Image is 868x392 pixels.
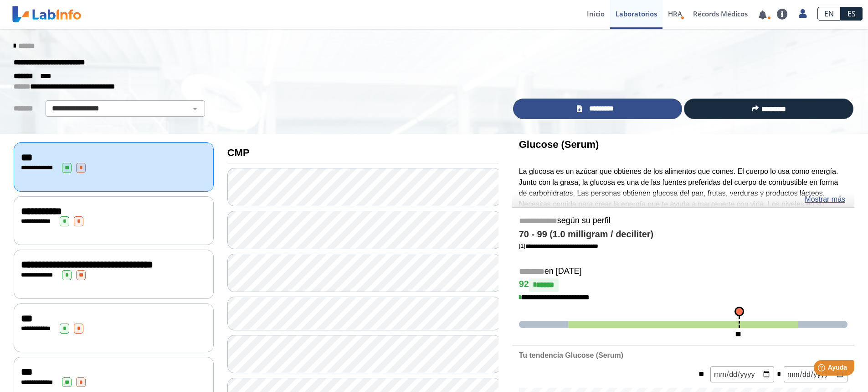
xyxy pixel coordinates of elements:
[710,366,774,382] input: mm/dd/yyyy
[841,7,863,21] a: ES
[519,229,847,240] h4: 70 - 99 (1.0 milligram / deciliter)
[519,216,847,226] h5: según su perfil
[817,7,841,21] a: EN
[519,242,598,249] a: [1]
[787,356,858,382] iframe: Help widget launcher
[668,9,682,18] span: HRA
[519,278,847,292] h4: 92
[805,194,845,205] a: Mostrar más
[227,147,250,158] b: CMP
[519,166,847,232] p: La glucosa es un azúcar que obtienes de los alimentos que comes. El cuerpo lo usa como energía. J...
[519,267,847,277] h5: en [DATE]
[519,139,599,150] b: Glucose (Serum)
[784,366,847,382] input: mm/dd/yyyy
[519,351,623,359] b: Tu tendencia Glucose (Serum)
